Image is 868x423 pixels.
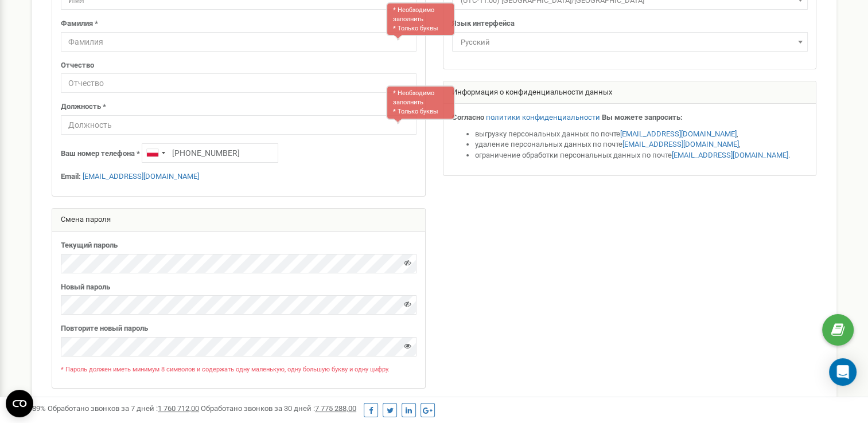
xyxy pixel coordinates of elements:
[475,129,808,140] li: выгрузку персональных данных по почте ,
[61,73,417,93] input: Отчество
[622,140,739,148] a: [EMAIL_ADDRESS][DOMAIN_NAME]
[61,323,148,334] label: Повторите новый пароль
[158,404,199,413] u: 1 760 712,00
[61,148,140,159] label: Ваш номер телефона *
[386,2,455,36] div: * Необходимо заполнить * Только буквы
[475,150,808,161] li: ограничение обработки персональных данных по почте .
[61,282,110,293] label: Новый пароль
[452,113,484,122] strong: Согласно
[48,404,199,413] span: Обработано звонков за 7 дней :
[52,209,425,232] div: Смена пароля
[201,404,356,413] span: Обработано звонков за 30 дней :
[61,172,81,181] strong: Email:
[456,34,804,50] span: Русский
[315,404,356,413] u: 7 775 288,00
[61,32,417,52] input: Фамилия
[61,60,94,71] label: Отчество
[386,85,455,119] div: * Необходимо заполнить * Только буквы
[61,18,98,29] label: Фамилия *
[61,115,417,135] input: Должность
[486,113,600,122] a: политики конфиденциальности
[452,32,808,52] span: Русский
[475,139,808,150] li: удаление персональных данных по почте ,
[620,130,737,138] a: [EMAIL_ADDRESS][DOMAIN_NAME]
[61,365,417,374] p: * Пароль должен иметь минимум 8 символов и содержать одну маленькую, одну большую букву и одну ци...
[142,144,169,162] div: Telephone country code
[829,358,857,386] div: Open Intercom Messenger
[443,81,816,104] div: Информация о конфиденциальности данных
[61,101,106,112] label: Должность *
[61,240,118,251] label: Текущий пароль
[602,113,683,122] strong: Вы можете запросить:
[142,143,278,163] input: +1-800-555-55-55
[83,172,199,181] a: [EMAIL_ADDRESS][DOMAIN_NAME]
[452,18,515,29] label: Язык интерфейса
[672,151,788,159] a: [EMAIL_ADDRESS][DOMAIN_NAME]
[6,390,33,417] button: Open CMP widget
